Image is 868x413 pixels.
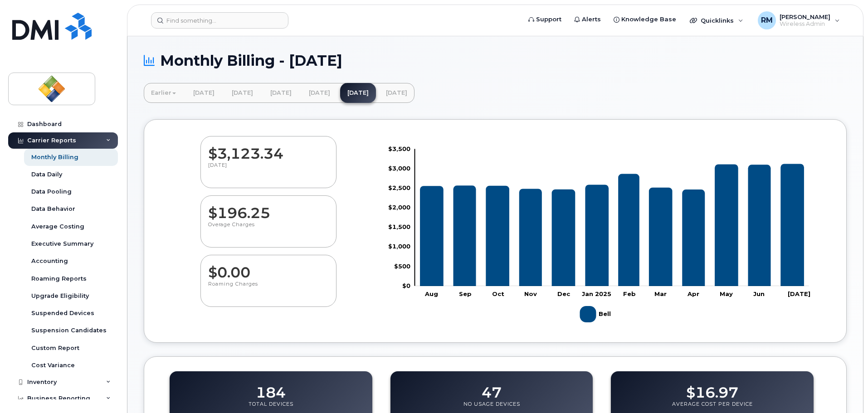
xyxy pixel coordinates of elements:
[144,53,847,68] h1: Monthly Billing - [DATE]
[256,375,286,401] dd: 184
[720,290,733,297] tspan: May
[263,83,299,103] a: [DATE]
[340,83,376,103] a: [DATE]
[492,290,504,297] tspan: Oct
[302,83,337,103] a: [DATE]
[388,204,410,211] tspan: $2,000
[687,290,699,297] tspan: Apr
[623,290,636,297] tspan: Feb
[654,290,667,297] tspan: Mar
[208,281,329,297] p: Roaming Charges
[524,290,537,297] tspan: Nov
[580,302,613,326] g: Legend
[686,375,738,401] dd: $16.97
[388,164,410,171] tspan: $3,000
[388,184,410,191] tspan: $2,500
[186,83,222,103] a: [DATE]
[388,145,410,152] tspan: $3,500
[388,223,410,230] tspan: $1,500
[459,290,472,297] tspan: Sep
[144,83,183,103] a: Earlier
[208,221,329,238] p: Overage Charges
[788,290,810,297] tspan: [DATE]
[753,290,765,297] tspan: Jun
[582,290,611,297] tspan: Jan 2025
[388,243,410,250] tspan: $1,000
[580,302,613,326] g: Bell
[557,290,571,297] tspan: Dec
[420,164,804,286] g: Bell
[424,290,438,297] tspan: Aug
[482,375,502,401] dd: 47
[402,282,410,289] tspan: $0
[379,83,414,103] a: [DATE]
[208,136,329,162] dd: $3,123.34
[224,83,260,103] a: [DATE]
[208,196,329,221] dd: $196.25
[388,145,810,326] g: Chart
[208,162,329,178] p: [DATE]
[208,255,329,281] dd: $0.00
[394,262,410,269] tspan: $500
